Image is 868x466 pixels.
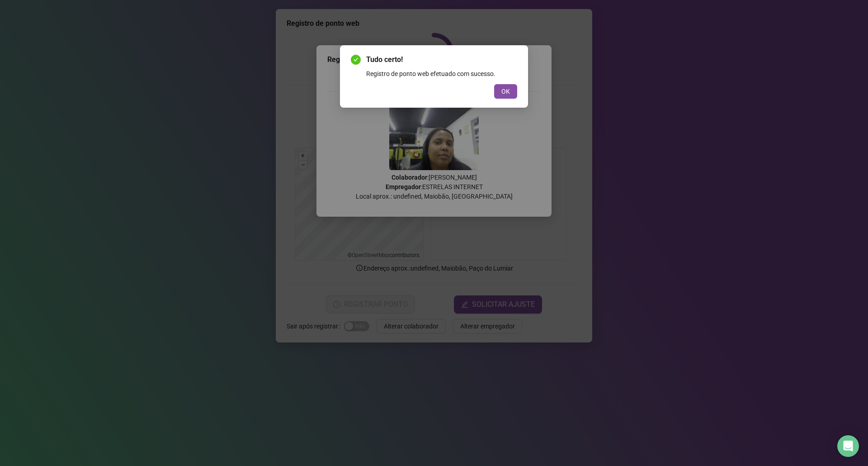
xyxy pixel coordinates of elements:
span: OK [501,86,510,96]
span: check-circle [351,55,361,65]
div: Registro de ponto web efetuado com sucesso. [366,69,517,79]
div: Open Intercom Messenger [837,435,859,457]
button: OK [494,84,517,99]
span: Tudo certo! [366,54,517,65]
